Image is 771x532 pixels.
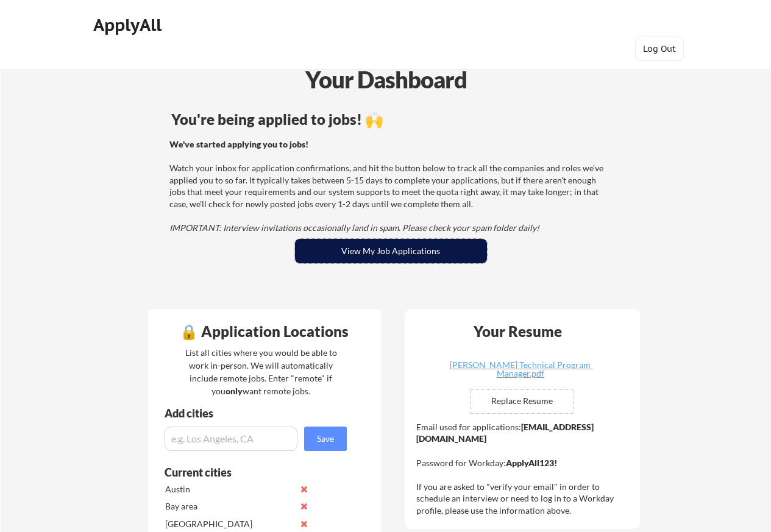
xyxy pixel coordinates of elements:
[165,500,294,512] div: Bay area
[1,62,771,97] div: Your Dashboard
[635,37,684,61] button: Log Out
[416,421,631,517] div: Email used for applications: Password for Workday: If you are asked to "verify your email" in ord...
[169,222,539,233] em: IMPORTANT: Interview invitations occasionally land in spam. Please check your spam folder daily!
[304,427,347,451] button: Save
[171,112,611,127] div: You're being applied to jobs! 🙌
[165,467,333,478] div: Current cities
[448,361,593,378] div: [PERSON_NAME] Technical Program Manager.pdf
[93,15,165,35] div: ApplyAll
[165,427,297,451] input: e.g. Los Angeles, CA
[151,324,378,339] div: 🔒 Application Locations
[226,386,243,396] strong: only
[295,239,487,263] button: View My Job Applications
[448,361,593,380] a: [PERSON_NAME] Technical Program Manager.pdf
[458,324,578,339] div: Your Resume
[416,422,594,444] strong: [EMAIL_ADDRESS][DOMAIN_NAME]
[169,139,308,149] strong: We've started applying you to jobs!
[165,518,294,530] div: [GEOGRAPHIC_DATA]
[177,346,345,397] div: List all cities where you would be able to work in-person. We will automatically include remote j...
[169,138,609,234] div: Watch your inbox for application confirmations, and hit the button below to track all the compani...
[165,408,350,419] div: Add cities
[506,458,557,468] strong: ApplyAll123!
[165,483,294,495] div: Austin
